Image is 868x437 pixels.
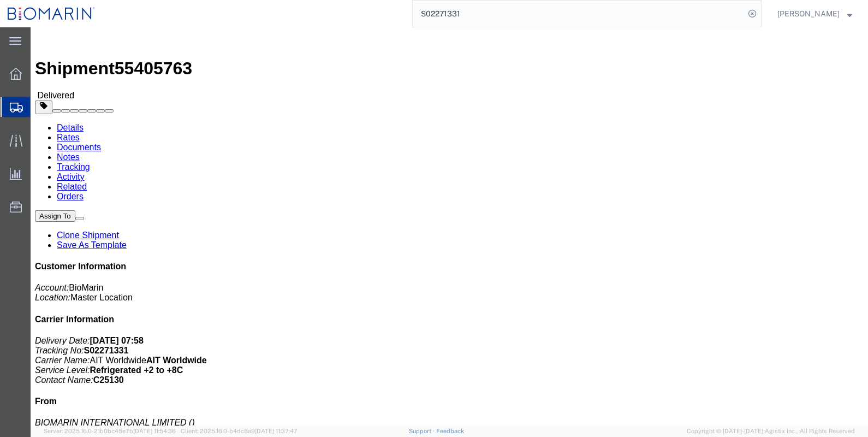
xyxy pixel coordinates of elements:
span: Server: 2025.16.0-21b0bc45e7b [44,428,176,434]
span: Carrie Lai [777,8,840,20]
a: Feedback [436,428,464,434]
button: [PERSON_NAME] [777,7,853,20]
span: [DATE] 11:54:36 [133,428,176,434]
input: Search for shipment number, reference number [413,1,745,27]
a: Support [409,428,436,434]
iframe: FS Legacy Container [31,27,868,426]
span: Client: 2025.16.0-b4dc8a9 [181,428,298,434]
img: logo [8,5,95,22]
span: Copyright © [DATE]-[DATE] Agistix Inc., All Rights Reserved [687,427,855,436]
span: [DATE] 11:37:47 [255,428,298,434]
